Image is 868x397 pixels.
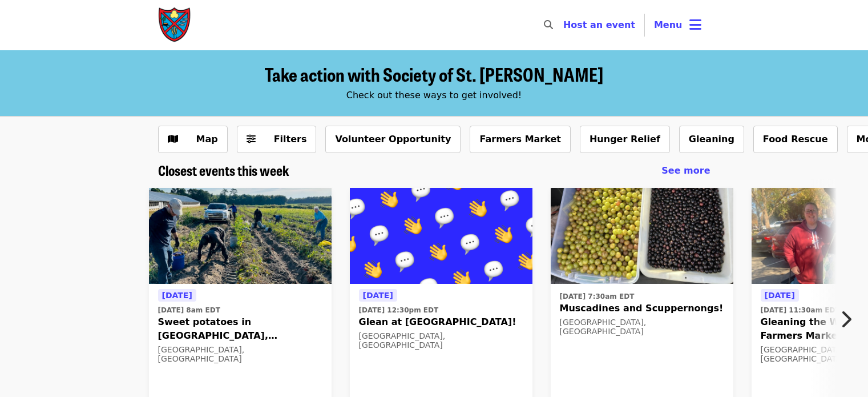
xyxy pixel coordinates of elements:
[359,315,523,329] span: Glean at [GEOGRAPHIC_DATA]!
[168,134,178,145] i: map icon
[237,126,317,153] button: Filters (0 selected)
[265,61,603,87] span: Take action with Society of St. [PERSON_NAME]
[544,19,553,30] i: search icon
[325,126,461,153] button: Volunteer Opportunity
[645,11,710,39] button: Toggle account menu
[560,302,724,315] span: Muscadines and Scuppernongs!
[158,305,220,315] time: [DATE] 8am EDT
[830,303,868,335] button: Next item
[359,331,523,351] div: [GEOGRAPHIC_DATA], [GEOGRAPHIC_DATA]
[149,162,720,179] div: Closest events this week
[560,291,635,302] time: [DATE] 7:30am EDT
[158,89,710,102] div: Check out these ways to get involved!
[560,318,724,337] div: [GEOGRAPHIC_DATA], [GEOGRAPHIC_DATA]
[196,134,218,145] span: Map
[158,7,192,43] img: Society of St. Andrew - Home
[840,308,851,330] i: chevron-right icon
[560,11,569,39] input: Search
[551,188,733,284] img: Muscadines and Scuppernongs! organized by Society of St. Andrew
[761,305,840,315] time: [DATE] 11:30am EDT
[363,291,393,300] span: [DATE]
[580,126,670,153] button: Hunger Relief
[158,126,228,153] button: Show map view
[753,126,838,153] button: Food Rescue
[247,134,256,145] i: sliders-h icon
[470,126,571,153] button: Farmers Market
[158,160,289,180] span: Closest events this week
[679,126,744,153] button: Gleaning
[274,134,307,145] span: Filters
[162,291,192,300] span: [DATE]
[359,305,439,315] time: [DATE] 12:30pm EDT
[661,164,710,178] a: See more
[158,345,322,364] div: [GEOGRAPHIC_DATA], [GEOGRAPHIC_DATA]
[158,162,289,179] a: Closest events this week
[350,188,532,284] img: Glean at Lynchburg Community Market! organized by Society of St. Andrew
[149,188,332,284] img: Sweet potatoes in Stantonsburg, NC on 9/20/25! organized by Society of St. Andrew
[689,17,701,33] i: bars icon
[765,291,795,300] span: [DATE]
[654,19,683,30] span: Menu
[661,165,710,176] span: See more
[563,19,635,30] a: Host an event
[158,315,322,343] span: Sweet potatoes in [GEOGRAPHIC_DATA], [GEOGRAPHIC_DATA] on [DATE]!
